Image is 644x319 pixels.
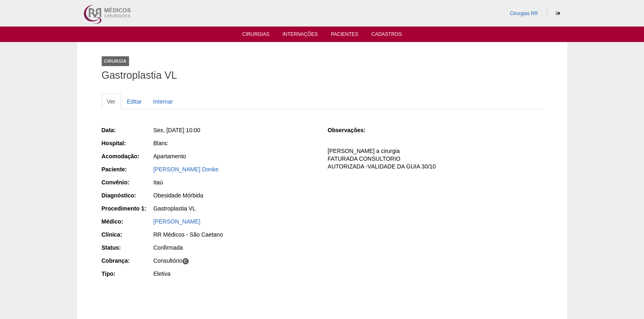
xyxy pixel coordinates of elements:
a: Editar [122,94,147,109]
a: Cirurgias RR [510,11,538,16]
a: Pacientes [331,31,358,40]
div: Obesidade Mórbida [154,191,316,199]
div: Hospital: [102,139,153,147]
p: [PERSON_NAME] a cirurgia FATURADA CONSULTORIO AUTORIZADA -VALIDADE DA GUIA 30/10 [328,147,542,171]
div: Confirmada [154,244,316,252]
a: Ver [102,94,121,109]
div: Paciente: [102,165,153,173]
span: Sex, [DATE] 10:00 [154,127,201,133]
div: Observações: [328,126,379,134]
div: Eletiva [154,270,316,278]
div: Convênio: [102,178,153,186]
a: Internações [283,31,318,40]
div: Blanc [154,139,316,147]
a: Cirurgias [242,31,270,40]
a: Cadastros [371,31,402,40]
div: Apartamento [154,152,316,160]
div: Médico: [102,217,153,226]
h1: Gastroplastia VL [102,70,543,80]
div: Consultório [154,257,316,265]
div: Cirurgia [102,56,129,66]
div: Status: [102,244,153,252]
i: Sair [556,11,560,16]
a: [PERSON_NAME] [154,218,201,225]
div: Acomodação: [102,152,153,160]
div: Cobrança: [102,257,153,265]
div: Clínica: [102,230,153,239]
span: C [182,258,189,265]
div: Itaú [154,178,316,186]
a: [PERSON_NAME] Donke [154,166,219,173]
a: Internar [148,94,178,109]
div: Procedimento 1: [102,204,153,213]
div: RR Médicos - São Caetano [154,230,316,239]
div: Data: [102,126,153,134]
div: Gastroplastia VL [154,204,316,213]
div: Tipo: [102,270,153,278]
div: Diagnóstico: [102,191,153,199]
